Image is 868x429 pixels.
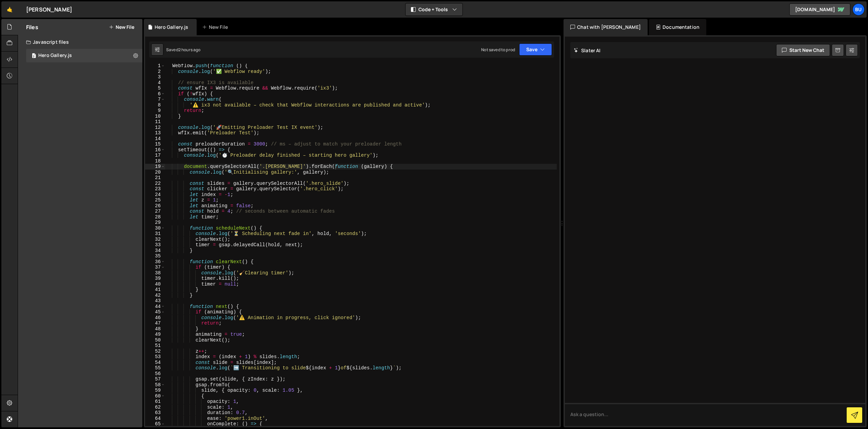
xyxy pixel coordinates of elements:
[145,242,165,248] div: 33
[145,63,165,69] div: 1
[145,108,165,114] div: 9
[145,259,165,265] div: 36
[145,91,165,97] div: 6
[481,47,515,53] div: Not saved to prod
[145,114,165,119] div: 10
[145,175,165,181] div: 21
[145,365,165,371] div: 55
[145,253,165,259] div: 35
[406,3,462,16] button: Code + Tools
[145,85,165,91] div: 5
[145,287,165,293] div: 41
[145,421,165,427] div: 65
[178,47,201,53] div: 2 hours ago
[145,119,165,125] div: 11
[145,343,165,349] div: 51
[145,354,165,360] div: 53
[32,54,36,59] span: 2
[145,141,165,147] div: 15
[145,388,165,393] div: 59
[145,376,165,382] div: 57
[145,337,165,343] div: 50
[145,136,165,142] div: 14
[145,237,165,242] div: 32
[166,47,201,53] div: Saved
[145,265,165,270] div: 37
[145,320,165,326] div: 47
[852,3,865,16] a: Bu
[145,281,165,287] div: 40
[145,102,165,108] div: 8
[145,170,165,175] div: 20
[145,197,165,203] div: 25
[145,393,165,399] div: 60
[145,248,165,254] div: 34
[145,80,165,86] div: 4
[145,192,165,198] div: 24
[1,1,18,18] a: 🤙
[145,360,165,366] div: 54
[145,226,165,231] div: 30
[145,203,165,209] div: 26
[145,416,165,422] div: 64
[18,35,142,49] div: Javascript files
[145,74,165,80] div: 3
[145,186,165,192] div: 23
[109,24,134,30] button: New File
[145,158,165,164] div: 18
[145,298,165,304] div: 43
[145,399,165,405] div: 61
[145,309,165,315] div: 45
[776,44,830,56] button: Start new chat
[145,276,165,281] div: 39
[145,332,165,337] div: 49
[26,23,38,31] h2: Files
[145,220,165,226] div: 29
[145,326,165,332] div: 48
[145,97,165,102] div: 7
[145,164,165,170] div: 19
[145,304,165,310] div: 44
[649,19,706,35] div: Documentation
[145,153,165,158] div: 17
[145,231,165,237] div: 31
[574,47,601,54] h2: Slater AI
[145,405,165,410] div: 62
[145,214,165,220] div: 28
[145,130,165,136] div: 13
[145,147,165,153] div: 16
[145,181,165,187] div: 22
[145,382,165,388] div: 58
[38,53,72,59] div: Hero Gallery.js
[145,69,165,75] div: 2
[145,270,165,276] div: 38
[789,3,850,16] a: [DOMAIN_NAME]
[145,209,165,214] div: 27
[519,43,552,56] button: Save
[26,49,142,62] div: Hero Gallery.js
[145,293,165,298] div: 42
[564,19,648,35] div: Chat with [PERSON_NAME]
[145,371,165,377] div: 56
[155,24,188,31] div: Hero Gallery.js
[145,125,165,131] div: 12
[145,315,165,321] div: 46
[202,24,231,31] div: New File
[145,349,165,354] div: 52
[26,5,72,14] div: [PERSON_NAME]
[145,410,165,416] div: 63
